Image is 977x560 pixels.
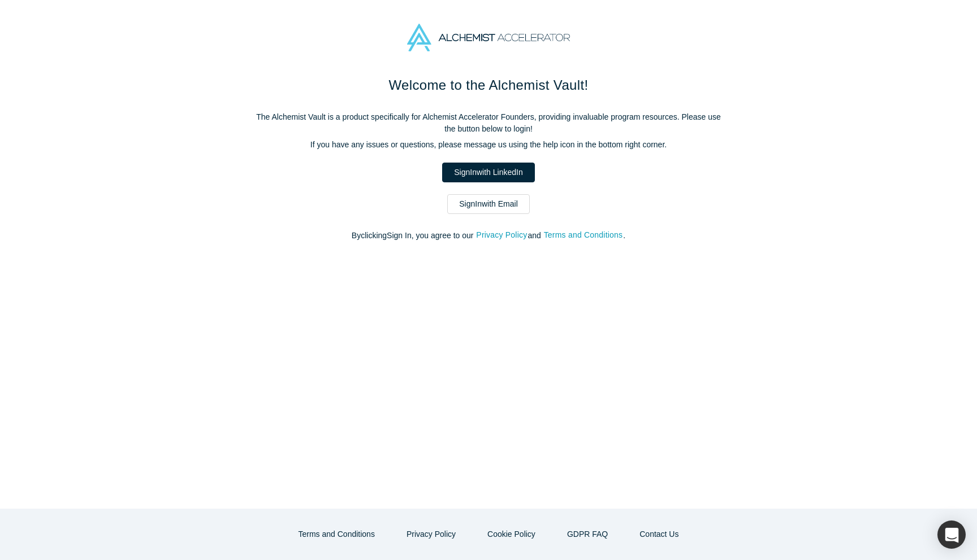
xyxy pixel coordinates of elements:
p: The Alchemist Vault is a product specifically for Alchemist Accelerator Founders, providing inval... [251,111,726,135]
h1: Welcome to the Alchemist Vault! [251,75,726,95]
a: SignInwith Email [447,194,530,214]
button: Terms and Conditions [287,524,387,544]
button: Terms and Conditions [543,229,624,242]
button: Privacy Policy [395,524,468,544]
a: GDPR FAQ [555,524,620,544]
p: By clicking Sign In , you agree to our and . [251,230,726,242]
a: Contact Us [628,524,690,544]
p: If you have any issues or questions, please message us using the help icon in the bottom right co... [251,139,726,151]
button: Cookie Policy [475,524,547,544]
a: SignInwith LinkedIn [442,163,534,182]
button: Privacy Policy [475,229,528,242]
img: Alchemist Accelerator Logo [407,24,570,51]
